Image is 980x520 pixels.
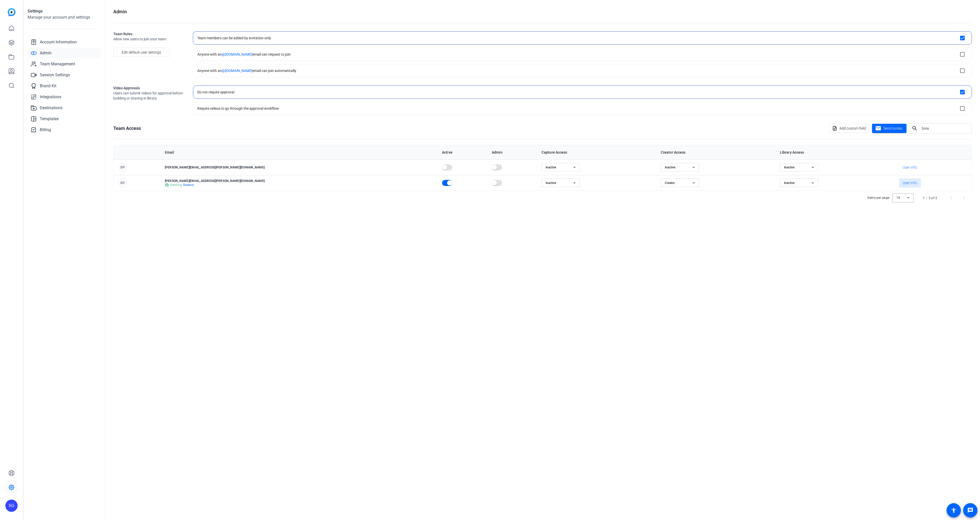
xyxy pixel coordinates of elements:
[665,181,675,185] span: Creator
[909,125,921,131] mat-icon: search
[872,124,906,133] button: Send invites
[776,145,895,159] th: Library Access
[113,91,185,101] span: Users can submit videos for approval before building or sharing in library
[922,125,968,131] input: Search users...
[183,183,194,187] span: Resend
[546,166,556,169] span: Inactive
[903,180,917,185] span: User Info
[784,166,794,169] span: Inactive
[829,124,870,133] button: Add custom field
[165,165,434,169] p: [PERSON_NAME][EMAIL_ADDRESS][PERSON_NAME][DOMAIN_NAME]
[28,8,101,14] h1: Settings
[118,162,128,172] div: BP
[113,36,185,42] span: Allow new users to join your team
[40,72,70,78] span: Session Settings
[28,59,101,69] a: Team Management
[839,123,866,133] span: Add custom field
[867,195,890,200] div: Items per page:
[40,105,63,111] span: Destinations
[40,61,75,67] span: Team Management
[28,114,101,124] a: Templates
[197,52,291,57] div: Anyone with an email can request to join
[488,145,537,159] th: Admin
[197,35,271,41] div: Team members can be added by invitation only
[28,48,101,58] a: Admin
[40,116,59,122] span: Templates
[28,92,101,102] a: Integrations
[113,8,127,15] h1: Admin
[967,507,973,513] mat-icon: message
[28,14,101,20] h2: Manage your account and settings
[113,31,185,36] h2: Team Rules
[197,106,279,111] div: Require videos to go through the approval workflow
[122,47,161,57] span: Edit default user settings
[40,83,56,89] span: Brand Kit
[28,37,101,47] a: Account Information
[165,183,169,187] mat-icon: account_circle
[222,52,252,56] span: @[DOMAIN_NAME]
[5,500,18,512] div: SG
[40,94,61,100] span: Integrations
[118,178,128,188] div: BP
[875,125,881,132] mat-icon: mail
[899,178,921,188] button: User Info
[665,166,675,169] span: Inactive
[113,85,185,91] h2: Video Approvals
[951,507,957,513] mat-icon: accessibility
[899,163,921,172] button: User Info
[222,69,252,73] span: @[DOMAIN_NAME]
[161,145,438,159] th: Email
[28,103,101,113] a: Destinations
[40,39,77,45] span: Account Information
[923,195,937,201] div: 1 – 2 of 2
[28,70,101,80] a: Session Settings
[657,145,776,159] th: Creator Access
[28,81,101,91] a: Brand Kit
[958,192,970,204] button: Next page
[165,179,434,183] p: [PERSON_NAME][EMAIL_ADDRESS][PERSON_NAME][DOMAIN_NAME]
[8,8,16,16] img: blue-gradient.svg
[784,181,794,185] span: Inactive
[40,50,52,56] span: Admin
[113,125,141,132] h1: Team Access
[945,192,958,204] button: Previous page
[537,145,657,159] th: Capture Access
[903,165,917,170] span: User Info
[197,68,296,73] div: Anyone with an email can join automatically
[884,126,902,131] span: Send invites
[438,145,488,159] th: Active
[197,90,234,95] div: Do not require approval
[170,183,182,187] span: Pending
[546,181,556,185] span: Inactive
[28,125,101,135] a: Billing
[113,48,169,57] button: Edit default user settings
[40,127,51,133] span: Billing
